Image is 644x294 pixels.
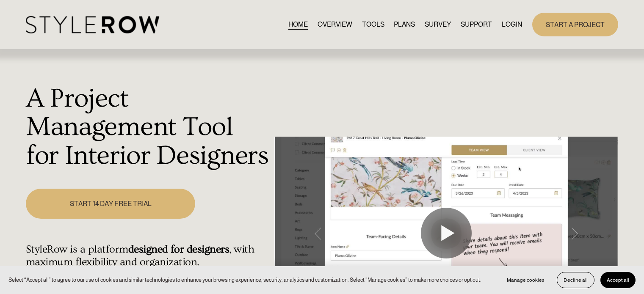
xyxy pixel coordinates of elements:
button: Accept all [600,272,636,288]
a: START A PROJECT [532,13,618,36]
a: OVERVIEW [318,19,352,30]
h4: StyleRow is a platform , with maximum flexibility and organization. [26,243,270,269]
strong: designed for designers [128,243,229,256]
a: PLANS [394,19,415,30]
p: Select “Accept all” to agree to our use of cookies and similar technologies to enhance your brows... [8,276,481,284]
img: StyleRow [26,16,159,33]
span: Manage cookies [507,277,544,283]
button: Manage cookies [500,272,551,288]
a: HOME [288,19,308,30]
h1: A Project Management Tool for Interior Designers [26,85,270,170]
button: Play [421,208,472,258]
a: LOGIN [502,19,522,30]
span: Accept all [607,277,629,283]
a: TOOLS [362,19,384,30]
a: folder dropdown [461,19,492,30]
a: START 14 DAY FREE TRIAL [26,189,195,219]
button: Decline all [557,272,594,288]
span: SUPPORT [461,19,492,30]
span: Decline all [564,277,588,283]
a: SURVEY [425,19,451,30]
